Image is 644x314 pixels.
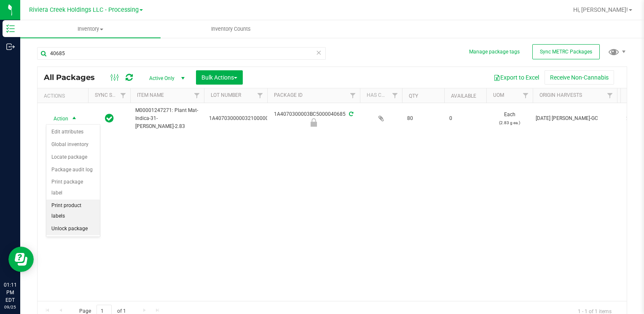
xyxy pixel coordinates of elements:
a: Available [451,93,476,99]
a: Filter [253,88,267,103]
li: Global inventory [46,138,100,151]
a: Qty [409,93,418,99]
a: UOM [493,92,504,98]
span: Bulk Actions [201,74,237,81]
a: Filter [116,88,130,103]
div: Actions [44,93,85,99]
span: 1A4070300000321000001176 [209,114,280,122]
span: Action [46,113,69,125]
a: Inventory Counts [161,20,301,38]
a: Filter [519,88,533,103]
a: Lot Number [211,92,241,98]
span: All Packages [44,73,103,82]
li: Print product labels [46,200,100,223]
button: Manage package tags [469,48,520,56]
a: Filter [388,88,402,103]
inline-svg: Inventory [6,24,15,33]
span: M00001247271: Plant Mat-Indica-31-[PERSON_NAME]-2.83 [135,106,199,131]
p: (2.83 g ea.) [491,119,528,127]
li: Unlock package [46,223,100,235]
span: Clear [316,47,322,58]
span: select [69,113,80,125]
div: Final Check Lock [266,118,361,127]
span: Riviera Creek Holdings LLC - Processing [29,6,139,13]
iframe: Resource center [8,247,34,272]
li: Package audit log [46,164,100,176]
span: 0 [449,114,481,122]
a: Origin Harvests [539,92,582,98]
span: Each [491,111,528,127]
input: Search Package ID, Item Name, SKU, Lot or Part Number... [37,47,326,60]
button: Sync METRC Packages [532,44,600,59]
div: 1A4070300003BC5000040685 [266,110,361,127]
a: Filter [346,88,360,103]
a: Filter [603,88,617,103]
span: Sync METRC Packages [540,49,592,55]
span: 80 [407,114,439,122]
div: Value 1: 2025-07-07 Stambaugh-GC [536,114,614,122]
span: Hi, [PERSON_NAME]! [573,6,628,13]
a: Inventory [20,20,161,38]
a: Package ID [274,92,303,98]
span: In Sync [105,112,114,124]
span: Inventory Counts [200,25,262,33]
p: 01:11 PM EDT [4,281,16,304]
li: Edit attributes [46,126,100,138]
li: Locate package [46,151,100,164]
a: Filter [190,88,204,103]
p: 09/25 [4,304,16,310]
a: Item Name [137,92,164,98]
button: Receive Non-Cannabis [545,70,614,85]
a: Sync Status [95,92,127,98]
span: Inventory [20,25,161,33]
th: Has COA [360,88,402,103]
li: Print package label [46,176,100,199]
inline-svg: Outbound [6,43,15,51]
button: Bulk Actions [196,70,243,85]
span: Sync from Compliance System [348,111,353,117]
button: Export to Excel [488,70,545,85]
